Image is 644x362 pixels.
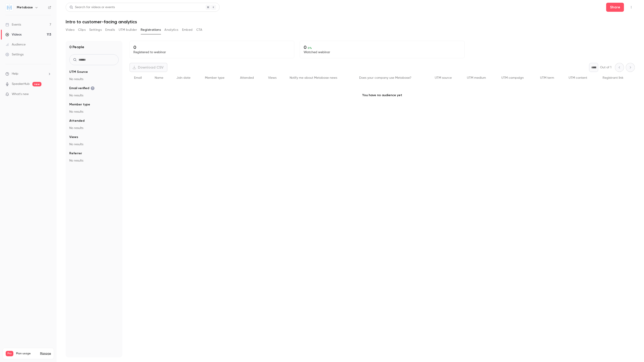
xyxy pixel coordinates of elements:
[141,26,161,33] button: Registrations
[628,4,635,11] button: Top Bar Actions
[66,19,635,24] h1: Intro to customer-facing analytics
[69,70,119,163] section: facet-groups
[17,5,33,10] h6: Metabase
[268,76,276,79] span: Views
[176,76,190,79] span: Join date
[69,126,119,130] p: No results
[5,42,26,47] div: Audience
[240,76,254,79] span: Attended
[69,86,95,90] span: Email verified
[78,26,86,33] button: Clips
[12,92,29,97] span: What's new
[569,76,587,79] span: UTM content
[69,102,90,107] span: Member type
[69,151,82,156] span: Referrer
[5,52,24,57] div: Settings
[308,46,312,50] span: 0 %
[5,71,51,76] li: help-dropdown-opener
[46,92,51,96] iframe: Noticeable Trigger
[196,26,202,33] button: CTA
[182,26,193,33] button: Embed
[69,158,119,163] p: No results
[5,22,21,27] div: Events
[69,119,84,123] span: Attended
[130,72,635,84] div: People list
[130,84,635,107] p: You have no audience yet
[304,45,461,50] p: 0
[133,45,291,50] p: 0
[359,76,412,79] span: Does your company use Metabase?
[69,135,78,139] span: Views
[606,3,624,12] button: Share
[304,50,461,55] p: Watched webinar
[467,76,486,79] span: UTM medium
[69,93,119,98] p: No results
[32,82,41,86] span: new
[70,5,115,10] div: Search for videos or events
[69,142,119,147] p: No results
[69,44,84,50] h1: 0 People
[66,26,74,33] button: Video
[600,65,611,70] p: Out of 1
[540,76,554,79] span: UTM term
[502,76,524,79] span: UTM campaign
[119,26,137,33] button: UTM builder
[89,26,102,33] button: Settings
[603,76,623,79] span: Registrant link
[290,76,337,79] span: Notify me about Metabase news
[6,351,13,356] span: Pro
[69,77,119,81] p: No results
[155,76,163,79] span: Name
[12,71,18,76] span: Help
[69,110,119,114] p: No results
[5,32,22,37] div: Videos
[133,50,291,55] p: Registered to webinar
[69,70,88,74] span: UTM Source
[105,26,115,33] button: Emails
[435,76,452,79] span: UTM source
[40,352,51,355] a: Manage
[12,82,30,86] a: SpeakerHub
[6,4,13,11] img: Metabase
[205,76,224,79] span: Member type
[164,26,178,33] button: Analytics
[134,76,142,79] span: Email
[16,352,37,355] span: Plan usage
